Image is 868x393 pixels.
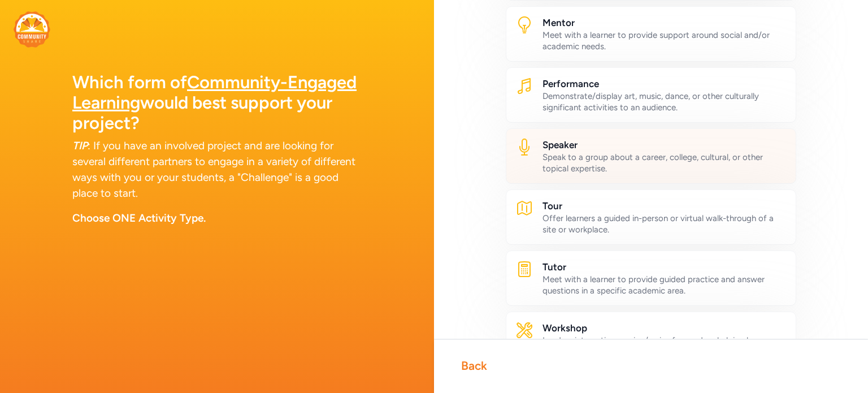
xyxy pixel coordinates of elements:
div: Choose ONE Activity Type. [72,210,362,226]
div: Lead an interactive session/series focused on helping learners develop a particular skill set/kno... [542,335,787,357]
h2: Performance [542,77,787,90]
img: logo [14,11,50,47]
h2: Tour [542,199,787,213]
h2: Workshop [542,321,787,335]
div: Demonstrate/display art, music, dance, or other culturally significant activities to an audience. [542,90,787,113]
div: : If you have an involved project and are looking for several different partners to engage in a v... [72,138,362,201]
div: Offer learners a guided in-person or virtual walk-through of a site or workplace. [542,213,787,235]
div: Speak to a group about a career, college, cultural, or other topical expertise. [542,152,787,174]
div: Back [461,358,487,374]
h2: Mentor [542,16,787,29]
a: Community-Engaged Learning [72,72,357,113]
h2: Tutor [542,260,787,274]
div: Meet with a learner to provide support around social and/or academic needs. [542,29,787,52]
span: TIP [72,139,88,152]
h1: Which form of would best support your project? [72,72,362,133]
h2: Speaker [542,138,787,152]
div: Meet with a learner to provide guided practice and answer questions in a specific academic area. [542,274,787,296]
